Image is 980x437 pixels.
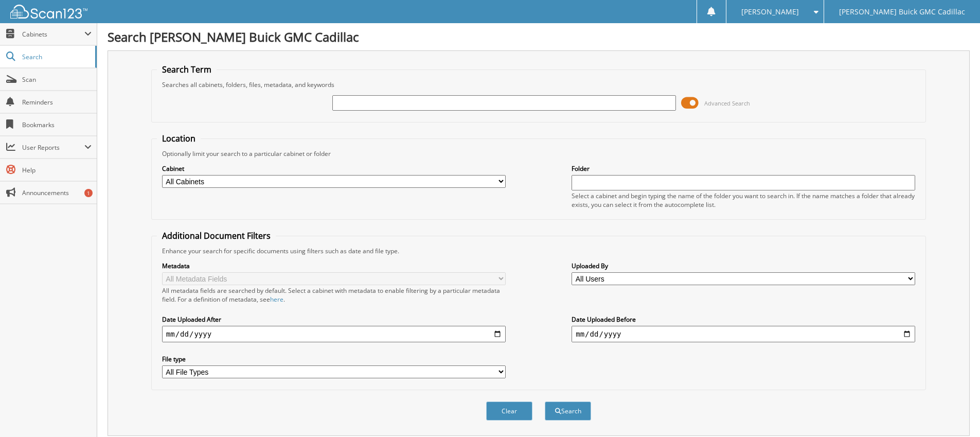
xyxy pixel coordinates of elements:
[22,53,90,61] span: Search
[157,247,920,255] div: Enhance your search for specific documents using filters such as date and file type.
[157,80,920,89] div: Searches all cabinets, folders, files, metadata, and keywords
[741,9,799,15] span: [PERSON_NAME]
[22,143,84,152] span: User Reports
[162,286,506,304] div: All metadata fields are searched by default. Select a cabinet with metadata to enable filtering b...
[22,75,92,84] span: Scan
[162,164,506,173] label: Cabinet
[839,9,965,15] span: [PERSON_NAME] Buick GMC Cadillac
[270,295,283,304] a: here
[84,189,93,197] div: 1
[22,30,84,39] span: Cabinets
[704,99,750,107] span: Advanced Search
[162,355,506,363] label: File type
[162,326,506,342] input: start
[157,230,276,241] legend: Additional Document Filters
[108,28,970,45] h1: Search [PERSON_NAME] Buick GMC Cadillac
[22,166,92,174] span: Help
[157,149,920,158] div: Optionally limit your search to a particular cabinet or folder
[572,261,915,270] label: Uploaded By
[572,326,915,342] input: end
[486,401,532,421] button: Clear
[10,5,87,19] img: scan123-logo-white.svg
[572,164,915,173] label: Folder
[572,191,915,209] div: Select a cabinet and begin typing the name of the folder you want to search in. If the name match...
[545,401,591,421] button: Search
[162,261,506,270] label: Metadata
[572,315,915,324] label: Date Uploaded Before
[162,315,506,324] label: Date Uploaded After
[22,188,92,197] span: Announcements
[929,388,980,437] iframe: Chat Widget
[157,64,217,75] legend: Search Term
[22,120,92,129] span: Bookmarks
[157,133,201,144] legend: Location
[22,98,92,107] span: Reminders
